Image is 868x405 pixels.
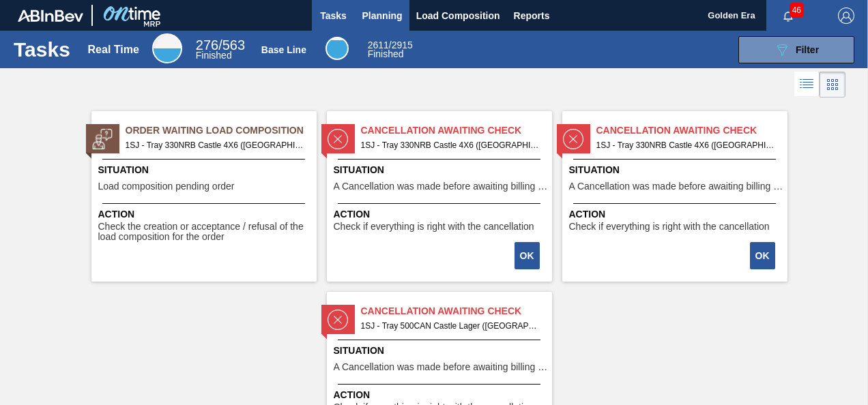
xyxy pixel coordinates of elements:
button: Filter [738,36,854,63]
span: Cancellation Awaiting Check [361,304,552,318]
div: Base Line [368,41,413,59]
img: Logout [838,7,854,24]
span: 1SJ - Tray 330NRB Castle 4X6 (Hogwarts) Order - 32020 [126,138,306,153]
h1: Tasks [14,42,70,57]
img: status [328,310,348,330]
span: Action [334,388,549,402]
span: 276 [196,37,218,52]
span: Filter [796,44,819,55]
span: 2611 [368,40,389,50]
button: Notifications [766,6,810,25]
span: Action [334,207,549,222]
span: / 563 [196,37,245,52]
button: OK [750,242,775,269]
div: Complete task: 2243151 [751,241,777,271]
img: status [92,129,113,149]
span: Finished [368,48,404,59]
span: Tasks [319,7,349,24]
span: 1SJ - Tray 500CAN Castle Lager (Hogwarts) Order - 31972 [361,318,541,333]
span: Situation [334,163,549,177]
div: Real Time [152,33,182,63]
button: OK [515,242,540,269]
span: 1SJ - Tray 330NRB Castle 4X6 (Hogwarts) Order - 32019 [361,138,541,153]
span: Order Waiting Load Composition [126,123,317,138]
div: Complete task: 2243150 [516,241,541,271]
div: Real Time [196,40,245,60]
span: Cancellation Awaiting Check [361,123,552,138]
div: Base Line [261,44,306,55]
img: status [563,129,583,149]
span: 1SJ - Tray 330NRB Castle 4X6 (Hogwarts) Order - 31970 [596,138,777,153]
span: Cancellation Awaiting Check [596,123,787,138]
span: Situation [98,163,313,177]
span: Load Composition [416,7,500,24]
span: 46 [790,3,804,18]
span: Situation [334,344,549,358]
div: Card Vision [820,72,845,97]
span: Planning [362,7,403,24]
span: / 2915 [368,40,413,50]
span: Check if everything is right with the cancellation [569,222,770,232]
img: TNhmsLtSVTkK8tSr43FrP2fwEKptu5GPRR3wAAAABJRU5ErkJggg== [18,10,83,22]
span: A Cancellation was made before awaiting billing stage [334,181,549,192]
span: Check if everything is right with the cancellation [334,222,534,232]
div: Real Time [88,44,139,56]
span: Check the creation or acceptance / refusal of the load composition for the order [98,222,313,243]
span: Reports [514,7,550,24]
img: status [328,129,348,149]
span: Finished [196,50,232,61]
span: A Cancellation was made before awaiting billing stage [569,181,784,192]
span: A Cancellation was made before awaiting billing stage [334,362,549,372]
div: List Vision [794,72,820,97]
span: Action [569,207,784,222]
span: Load composition pending order [98,181,235,192]
div: Base Line [325,37,349,60]
span: Action [98,207,313,222]
span: Situation [569,163,784,177]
